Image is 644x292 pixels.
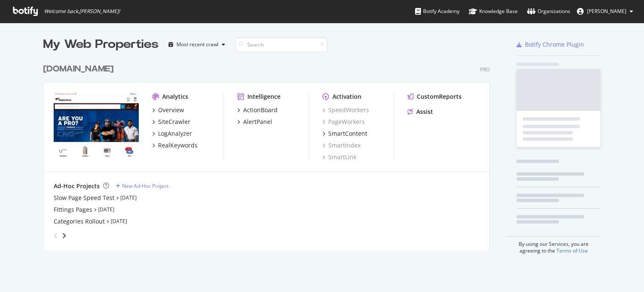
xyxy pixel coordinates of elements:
div: ActionBoard [243,106,278,114]
div: LogAnalyzer [158,129,192,138]
div: SiteCrawler [158,118,190,126]
div: Overview [158,106,184,114]
a: [DATE] [120,194,137,201]
a: LogAnalyzer [152,129,192,138]
a: SiteCrawler [152,118,190,126]
a: SmartLink [322,153,356,161]
a: ActionBoard [237,106,278,114]
div: SmartContent [328,129,367,138]
div: angle-right [61,231,67,240]
a: RealKeywords [152,141,197,150]
div: By using our Services, you are agreeing to the [506,236,601,254]
div: Botify Academy [415,7,460,16]
a: Assist [408,108,433,116]
div: AlertPanel [243,118,272,126]
a: Fittings Pages [54,205,92,214]
div: angle-left [50,229,61,242]
div: My Web Properties [43,36,158,53]
a: Botify Chrome Plugin [517,40,584,49]
a: [DATE] [98,206,114,213]
div: Pro [480,66,490,73]
button: [PERSON_NAME] [570,5,640,18]
span: Alejandra Roca [587,8,626,15]
div: New Ad-Hoc Project [122,182,169,189]
input: Search [235,37,327,52]
div: Assist [416,108,433,116]
div: RealKeywords [158,141,197,150]
a: PageWorkers [322,118,365,126]
div: Activation [332,92,361,101]
div: grid [43,53,496,250]
a: New Ad-Hoc Project [116,182,169,189]
div: Intelligence [247,92,280,101]
div: Organizations [527,7,570,16]
div: [DOMAIN_NAME] [43,63,114,75]
a: Slow Page Speed Test [54,194,114,202]
button: Most recent crawl [165,38,229,51]
a: [DATE] [111,218,127,225]
img: www.supplyhouse.com [54,92,139,160]
a: [DOMAIN_NAME] [43,63,117,75]
a: Categories Rollout [54,217,105,226]
a: SmartIndex [322,141,361,150]
a: AlertPanel [237,118,272,126]
div: Analytics [162,92,188,101]
div: CustomReports [417,92,462,101]
div: Botify Chrome Plugin [525,40,584,49]
a: Terms of Use [556,247,588,254]
a: Overview [152,106,184,114]
div: Knowledge Base [469,7,518,16]
div: Ad-Hoc Projects [54,182,100,190]
a: SmartContent [322,129,367,138]
a: SpeedWorkers [322,106,369,114]
span: Welcome back, [PERSON_NAME] ! [44,8,120,15]
div: Most recent crawl [177,42,218,47]
a: CustomReports [408,92,462,101]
